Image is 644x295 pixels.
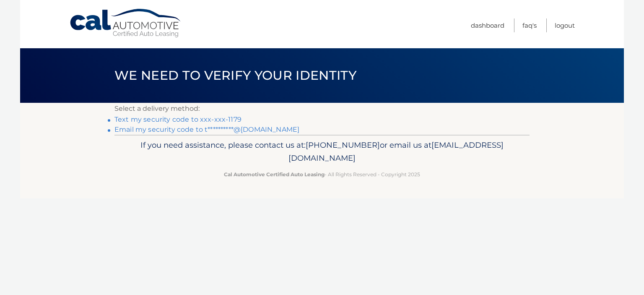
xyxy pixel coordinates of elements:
p: Select a delivery method: [114,103,530,115]
strong: Cal Automotive Certified Auto Leasing [224,171,325,178]
a: FAQ's [522,18,537,32]
a: Logout [555,18,575,32]
p: - All Rights Reserved - Copyright 2025 [120,170,524,179]
p: If you need assistance, please contact us at: or email us at [120,138,524,165]
span: We need to verify your identity [114,68,356,83]
span: [PHONE_NUMBER] [306,140,380,150]
a: Email my security code to t**********@[DOMAIN_NAME] [114,125,299,133]
a: Cal Automotive [69,8,182,38]
a: Text my security code to xxx-xxx-1179 [114,115,241,123]
a: Dashboard [471,18,504,32]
